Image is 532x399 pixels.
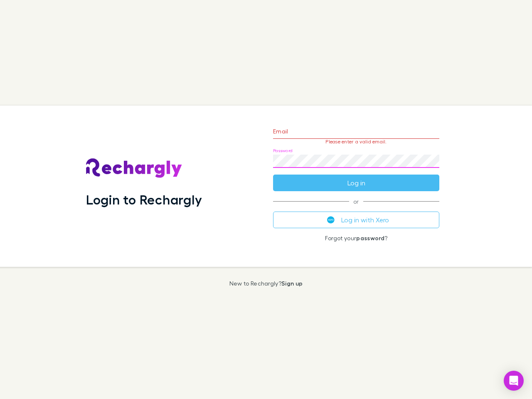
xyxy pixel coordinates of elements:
[281,280,303,287] a: Sign up
[273,148,293,154] label: Password
[273,175,439,191] button: Log in
[356,234,384,241] a: password
[273,235,439,241] p: Forgot your ?
[229,280,303,287] p: New to Rechargly?
[273,212,439,228] button: Log in with Xero
[504,371,524,391] div: Open Intercom Messenger
[86,192,202,207] h1: Login to Rechargly
[327,216,335,224] img: Xero's logo
[273,139,439,145] p: Please enter a valid email.
[273,201,439,202] span: or
[86,158,182,178] img: Rechargly's Logo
